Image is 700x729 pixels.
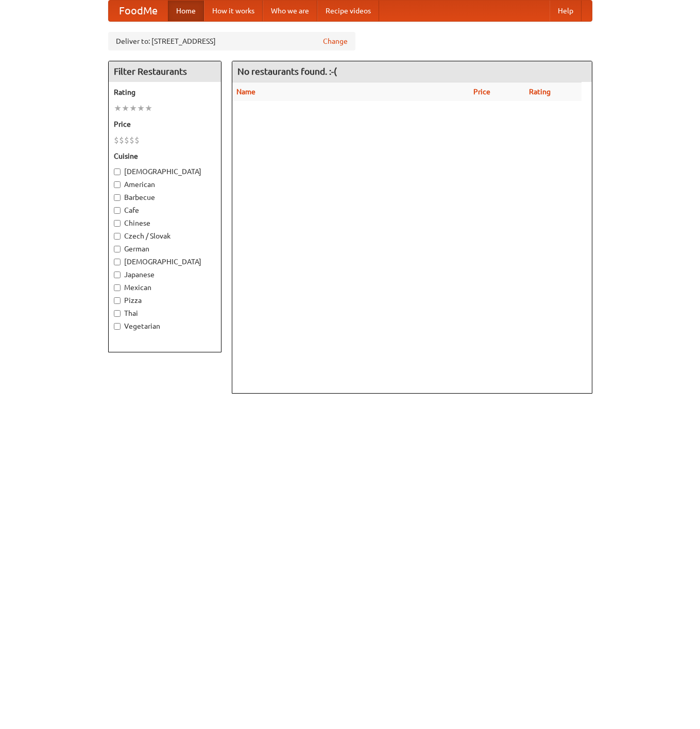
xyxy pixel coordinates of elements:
[114,244,216,254] label: German
[473,88,490,96] a: Price
[129,103,137,114] li: ★
[114,231,216,241] label: Czech / Slovak
[550,1,582,21] a: Help
[109,61,221,82] h4: Filter Restaurants
[114,269,216,280] label: Japanese
[109,1,168,21] a: FoodMe
[124,134,129,146] li: $
[114,181,121,188] input: American
[114,257,216,267] label: [DEMOGRAPHIC_DATA]
[114,119,216,129] h5: Price
[114,259,121,265] input: [DEMOGRAPHIC_DATA]
[114,87,216,97] h5: Rating
[114,233,121,240] input: Czech / Slovak
[114,194,121,201] input: Barbecue
[114,166,216,177] label: [DEMOGRAPHIC_DATA]
[236,88,255,96] a: Name
[114,272,121,278] input: Japanese
[263,1,317,21] a: Who we are
[119,134,124,146] li: $
[114,321,216,331] label: Vegetarian
[114,218,216,228] label: Chinese
[529,88,551,96] a: Rating
[317,1,379,21] a: Recipe videos
[114,220,121,227] input: Chinese
[114,103,122,114] li: ★
[114,282,216,293] label: Mexican
[114,151,216,161] h5: Cuisine
[323,36,348,46] a: Change
[137,103,145,114] li: ★
[114,205,216,215] label: Cafe
[129,134,134,146] li: $
[114,179,216,190] label: American
[114,323,121,330] input: Vegetarian
[114,295,216,306] label: Pizza
[108,32,355,50] div: Deliver to: [STREET_ADDRESS]
[122,103,129,114] li: ★
[204,1,263,21] a: How it works
[114,246,121,252] input: German
[168,1,204,21] a: Home
[114,308,216,318] label: Thai
[114,134,119,146] li: $
[114,310,121,317] input: Thai
[114,284,121,291] input: Mexican
[114,297,121,304] input: Pizza
[114,168,121,175] input: [DEMOGRAPHIC_DATA]
[134,134,140,146] li: $
[145,103,152,114] li: ★
[114,192,216,202] label: Barbecue
[237,66,337,76] ng-pluralize: No restaurants found. :-(
[114,207,121,214] input: Cafe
